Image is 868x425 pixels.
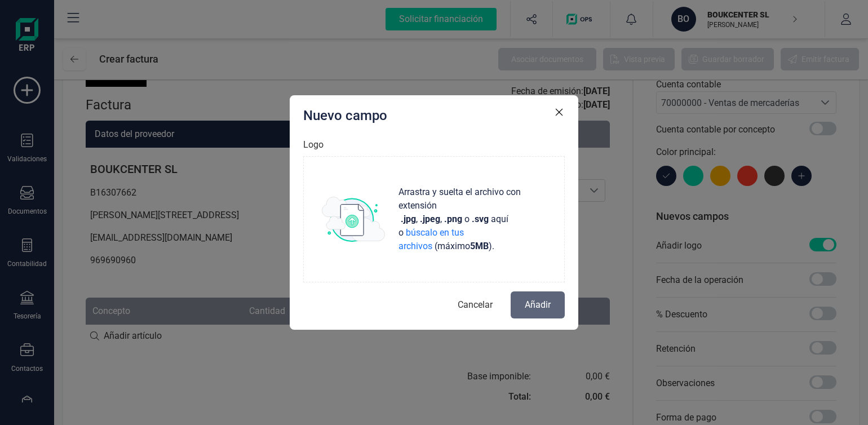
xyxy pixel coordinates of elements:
[444,213,462,226] strong: .png
[462,214,472,224] span: o
[472,214,489,224] strong: .svg
[322,197,385,242] img: subir_archivo
[458,298,493,312] span: Cancelar
[303,107,387,125] p: Nuevo campo
[398,213,418,226] span: ,
[511,291,565,318] button: Añadir
[398,227,464,251] span: búscalo en tus archivos
[401,213,416,226] strong: .jpg
[418,213,442,226] span: ,
[446,291,504,318] button: Cancelar
[398,185,542,213] span: Arrastra y suelta el archivo con extensión
[303,138,324,152] label: Logo
[420,213,440,226] strong: .jpeg
[394,185,546,253] p: aquí o (máximo ) .
[470,241,489,251] strong: 5 MB
[525,298,551,312] span: Añadir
